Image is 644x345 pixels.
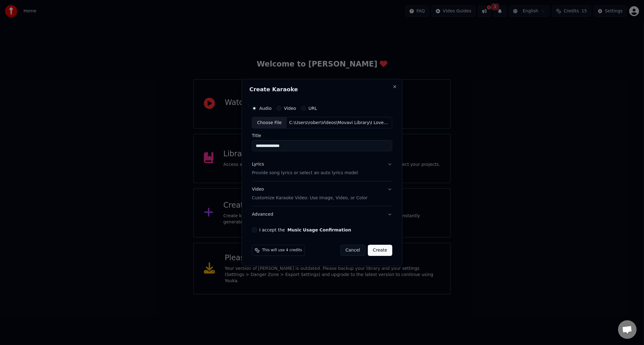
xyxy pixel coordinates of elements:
[262,248,302,253] span: This will use 4 credits
[252,170,358,176] p: Provide song lyrics or select an auto lyrics model
[287,120,392,126] div: C:\Users\rober\Videos\Movavi Library\I Love you More.mp3
[368,245,392,256] button: Create
[252,182,392,206] button: VideoCustomize Karaoke Video: Use Image, Video, or Color
[252,134,392,138] label: Title
[252,195,367,201] p: Customize Karaoke Video: Use Image, Video, or Color
[340,245,365,256] button: Cancel
[287,228,351,232] button: I accept the
[259,228,351,232] label: I accept the
[252,206,392,222] button: Advanced
[284,106,296,110] label: Video
[259,106,272,110] label: Audio
[249,87,395,92] h2: Create Karaoke
[252,162,264,168] div: Lyrics
[308,106,317,110] label: URL
[252,157,392,181] button: LyricsProvide song lyrics or select an auto lyrics model
[252,117,287,128] div: Choose File
[252,187,367,201] div: Video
